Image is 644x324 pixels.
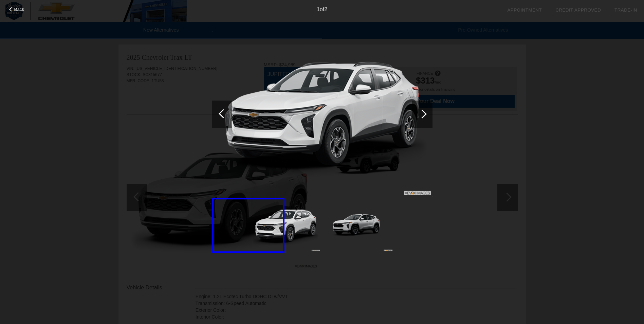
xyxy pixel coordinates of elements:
img: 84e2fd91d28a33341869d91f3627dc236329b99f.png [212,31,433,197]
span: 2 [324,6,327,12]
a: Appointment [507,7,542,13]
img: 824c604ec64ee9b5a7f5b69e36ddc55bf676d03b.png [324,199,393,252]
span: 1 [317,6,320,12]
img: 84e2fd91d28a33341869d91f3627dc236329b99f.png [251,199,320,252]
a: Trade-In [614,7,637,13]
a: Credit Approved [555,7,601,13]
span: Back [14,7,24,12]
